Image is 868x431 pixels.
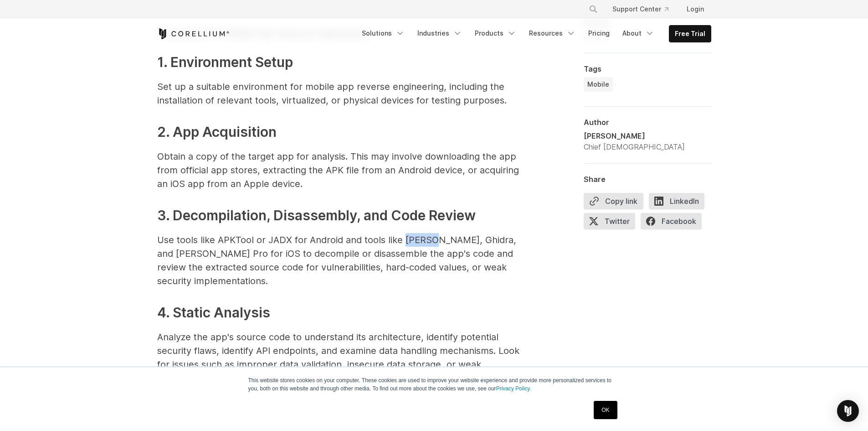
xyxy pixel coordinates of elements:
div: [PERSON_NAME] [584,130,685,141]
button: Search [585,1,601,17]
a: Products [469,25,522,42]
a: OK [594,401,617,419]
div: Navigation Menu [356,25,711,42]
span: 4. Static Analysis [157,304,270,321]
a: Pricing [583,25,615,42]
p: Analyze the app's source code to understand its architecture, identify potential security flaws, ... [157,330,522,385]
div: Share [584,175,711,184]
span: 1. Environment Setup [157,54,293,70]
a: Industries [412,25,467,42]
a: Twitter [584,213,641,233]
a: Free Trial [669,26,711,42]
button: Copy link [584,193,643,209]
a: Solutions [356,25,410,42]
p: Set up a suitable environment for mobile app reverse engineering, including the installation of r... [157,80,522,107]
span: LinkedIn [649,193,704,209]
p: Use tools like APKTool or JADX for Android and tools like [PERSON_NAME], Ghidra, and [PERSON_NAME... [157,233,522,288]
p: This website stores cookies on your computer. These cookies are used to improve your website expe... [248,376,620,393]
span: Facebook [641,213,702,229]
a: About [617,25,660,42]
a: Corellium Home [157,28,230,39]
a: Privacy Policy. [496,385,531,392]
a: Support Center [605,1,676,17]
a: Resources [524,25,581,42]
span: 3. Decompilation, Disassembly, and Code Review [157,207,476,223]
div: Tags [584,64,711,73]
a: LinkedIn [649,193,710,213]
span: 2. App Acquisition [157,124,277,140]
span: Twitter [584,213,635,229]
p: Obtain a copy of the target app for analysis. This may involve downloading the app from official ... [157,150,522,191]
a: Facebook [641,213,707,233]
a: Login [679,1,711,17]
div: Author [584,118,711,127]
div: Open Intercom Messenger [837,400,859,422]
span: Mobile [587,80,609,89]
div: Chief [DEMOGRAPHIC_DATA] [584,141,685,152]
div: Navigation Menu [578,1,711,17]
a: Mobile [584,77,613,92]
